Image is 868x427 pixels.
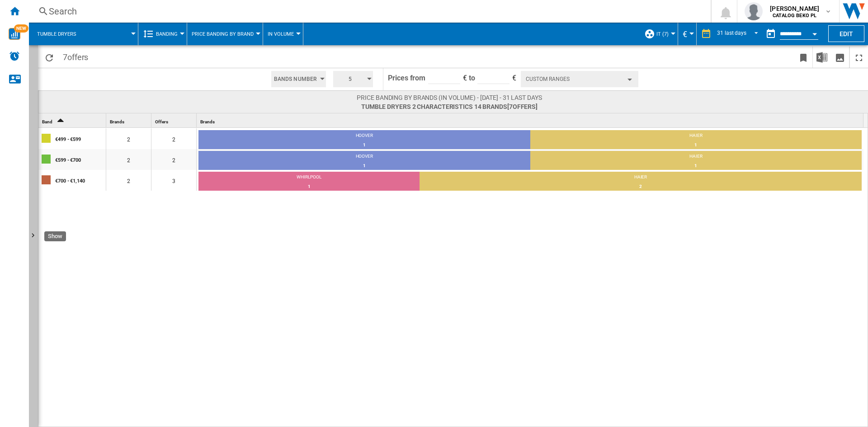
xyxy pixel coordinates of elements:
div: 1 [530,141,862,150]
div: 2 [151,149,196,170]
div: 2 [106,128,151,149]
button: Download as image [831,47,849,68]
span: € [683,29,687,39]
div: Banding [143,23,182,45]
span: NEW [14,24,28,33]
div: HAIER [530,153,862,161]
span: Tumble dryers 2 characteristics 14 brands [357,102,542,111]
span: Brands [110,119,124,124]
div: 2 [106,149,151,170]
span: Bands Number [274,71,317,87]
div: Sort None [153,113,196,127]
div: HAIER [530,132,862,141]
div: Brands Sort None [198,113,863,127]
div: Brands Sort None [108,113,151,127]
span: Price banding by Brand [192,31,254,37]
span: Brands [200,119,214,124]
md-select: REPORTS.WIZARD.STEPS.REPORT.STEPS.REPORT_OPTIONS.PERIOD: 31 last days [716,27,762,42]
div: Band Sort Ascending [40,113,106,127]
div: Sort Ascending [40,113,106,127]
button: Price banding by Brand [192,23,258,45]
button: € [683,23,692,45]
button: Reload [40,47,58,68]
span: 7 [58,47,93,66]
button: Edit [828,25,864,42]
img: excel-24x24.png [816,52,827,63]
span: Price banding by brands (In volume) - [DATE] - 31 last days [357,93,542,102]
span: [7 ] [507,103,538,110]
span: offers [67,52,88,62]
button: Bookmark this report [794,47,812,68]
span: Prices from [388,74,425,82]
div: Search [49,5,687,18]
div: Tumble dryers [33,23,133,45]
button: Tumble dryers [37,23,85,45]
img: profile.jpg [745,2,763,20]
span: Tumble dryers [37,31,76,37]
div: 2 [106,170,151,191]
span: Band [42,119,52,124]
button: Bands Number [271,71,326,87]
span: € [512,74,516,82]
img: alerts-logo.svg [9,51,20,61]
div: HOOVER [198,153,530,161]
span: 5 [336,71,364,87]
div: €599 - €700 [55,150,105,169]
div: 5 [330,68,377,90]
div: 2 [151,128,196,149]
span: to [469,74,475,82]
button: Custom Ranges [521,71,638,87]
div: 1 [198,141,530,150]
div: WHIRLPOOL [198,174,420,182]
span: Sort Ascending [53,119,68,124]
div: 31 last days [717,30,746,36]
img: wise-card.svg [9,28,20,40]
div: Bands Number [268,68,330,90]
div: €499 - €599 [55,129,105,148]
button: md-calendar [762,25,780,43]
div: 1 [198,182,420,191]
md-menu: Currency [678,23,697,45]
span: In volume [268,31,294,37]
div: 2 [420,182,862,191]
button: IT (7) [656,23,673,45]
span: € [463,74,467,82]
div: Sort None [198,113,863,127]
button: In volume [268,23,298,45]
button: 5 [333,71,373,87]
b: CATALOG BEKO PL [773,13,816,19]
div: IT (7) [644,23,673,45]
button: Maximize [850,47,868,68]
div: 1 [530,161,862,170]
button: Download in Excel [813,47,831,68]
div: HOOVER [198,132,530,141]
button: Banding [156,23,182,45]
div: Sort None [108,113,151,127]
span: offers [513,103,536,110]
span: IT (7) [656,31,669,37]
div: HAIER [420,174,862,182]
div: 3 [151,170,196,191]
button: Open calendar [807,24,823,41]
span: [PERSON_NAME] [770,4,819,13]
span: Banding [156,31,178,37]
div: €700 - €1,140 [55,171,105,190]
div: 1 [198,161,530,170]
button: Show [29,45,38,427]
div: Offers Sort None [153,113,196,127]
span: Offers [155,119,168,124]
